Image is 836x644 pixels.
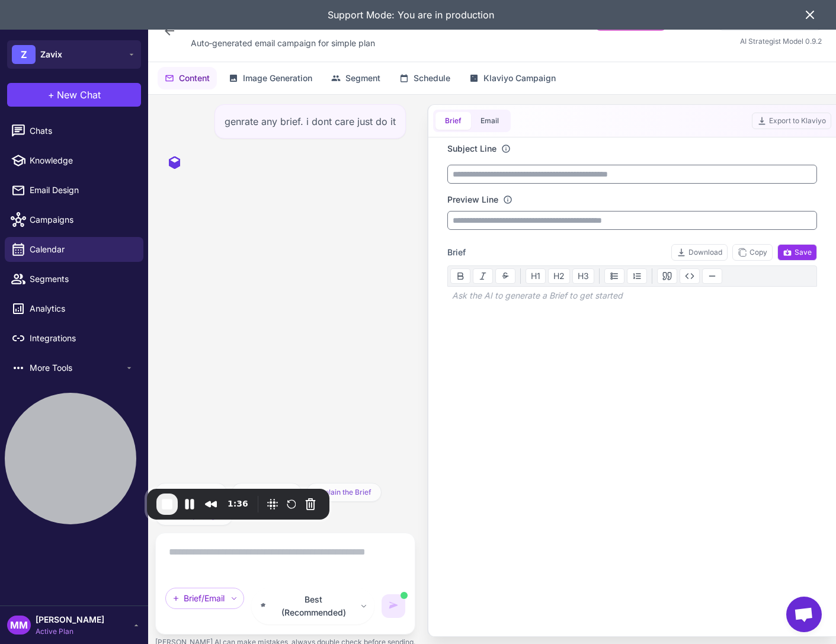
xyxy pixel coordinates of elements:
[324,67,387,89] button: Segment
[740,37,822,46] span: AI Strategist Model 0.9.2
[783,247,812,258] span: Save
[30,154,134,167] span: Knowledge
[671,244,728,261] button: Download
[462,67,563,89] button: Klaviyo Campaign
[165,487,217,498] span: Generate email
[526,268,546,284] button: H1
[401,592,408,599] span: AI is generating content. You can still type but cannot send yet.
[483,72,556,85] span: Klaviyo Campaign
[232,483,302,502] button: Generate Brief
[222,67,319,89] button: Image Generation
[48,88,55,102] span: +
[435,112,471,130] button: Brief
[548,268,570,284] button: H2
[251,588,374,624] button: Best (Recommended)
[179,72,210,85] span: Content
[214,104,406,139] div: genrate any brief. i dont care just do it
[738,247,767,258] span: Copy
[5,326,143,351] a: Integrations
[30,184,134,197] span: Email Design
[5,178,143,203] a: Email Design
[345,72,380,85] span: Segment
[40,48,62,61] span: Zavix
[57,88,101,102] span: New Chat
[382,594,405,618] button: AI is generating content. You can keep typing but cannot send until it completes.
[777,244,817,261] button: Save
[30,213,134,226] span: Campaigns
[30,332,134,345] span: Integrations
[30,302,134,315] span: Analytics
[414,72,450,85] span: Schedule
[30,361,124,374] span: More Tools
[7,616,31,635] div: MM
[447,246,466,259] span: Brief
[5,237,143,262] a: Calendar
[36,613,104,626] span: [PERSON_NAME]
[447,287,817,305] div: Ask the AI to generate a Brief to get started
[186,34,380,52] div: Click to edit description
[36,626,104,637] span: Active Plan
[471,112,508,130] button: Email
[30,124,134,137] span: Chats
[5,148,143,173] a: Knowledge
[7,83,141,107] button: +New Chat
[447,193,498,206] label: Preview Line
[155,483,227,502] button: Generate email
[572,268,594,284] button: H3
[316,487,371,498] span: Explain the Brief
[5,267,143,291] a: Segments
[165,588,244,609] div: Brief/Email
[306,483,382,502] button: Explain the Brief
[5,207,143,232] a: Campaigns
[158,67,217,89] button: Content
[30,273,134,286] span: Segments
[447,142,497,155] label: Subject Line
[30,243,134,256] span: Calendar
[5,296,143,321] a: Analytics
[243,72,312,85] span: Image Generation
[732,244,773,261] button: Copy
[786,597,822,632] div: Open chat
[5,118,143,143] a: Chats
[242,487,292,498] span: Generate Brief
[191,37,375,50] span: Auto‑generated email campaign for simple plan
[12,45,36,64] div: Z
[392,67,457,89] button: Schedule
[752,113,831,129] button: Export to Klaviyo
[272,593,355,619] span: Best (Recommended)
[7,40,141,69] button: ZZavix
